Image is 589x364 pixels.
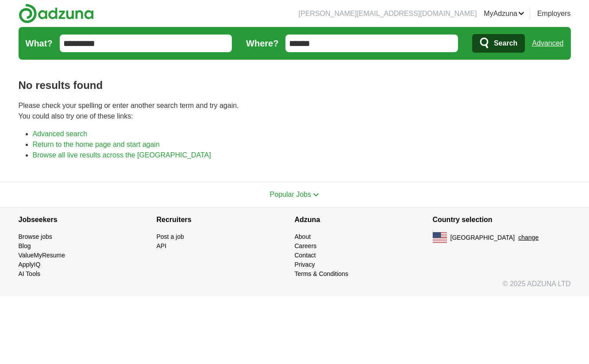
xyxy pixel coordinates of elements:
[295,233,311,240] a: About
[433,207,571,232] h4: Country selection
[19,233,52,240] a: Browse jobs
[295,261,315,268] a: Privacy
[295,242,317,249] a: Careers
[270,191,311,198] span: Popular Jobs
[472,34,525,53] button: Search
[295,252,316,259] a: Contact
[19,100,571,122] p: Please check your spelling or enter another search term and try again. You could also try one of ...
[246,37,278,50] label: Where?
[295,270,348,277] a: Terms & Conditions
[19,252,65,259] a: ValueMyResume
[537,8,571,19] a: Employers
[33,130,88,138] a: Advanced search
[12,279,578,296] div: © 2025 ADZUNA LTD
[157,242,167,249] a: API
[313,193,319,197] img: toggle icon
[19,261,41,268] a: ApplyIQ
[450,233,515,242] span: [GEOGRAPHIC_DATA]
[532,34,563,52] a: Advanced
[33,151,211,159] a: Browse all live results across the [GEOGRAPHIC_DATA]
[494,34,517,52] span: Search
[19,77,571,93] h1: No results found
[518,233,539,242] button: change
[33,141,160,148] a: Return to the home page and start again
[484,8,524,19] a: MyAdzuna
[299,8,477,19] li: [PERSON_NAME][EMAIL_ADDRESS][DOMAIN_NAME]
[26,37,53,50] label: What?
[19,4,94,23] img: Adzuna logo
[19,242,31,249] a: Blog
[157,233,184,240] a: Post a job
[433,232,447,243] img: US flag
[19,270,41,277] a: AI Tools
